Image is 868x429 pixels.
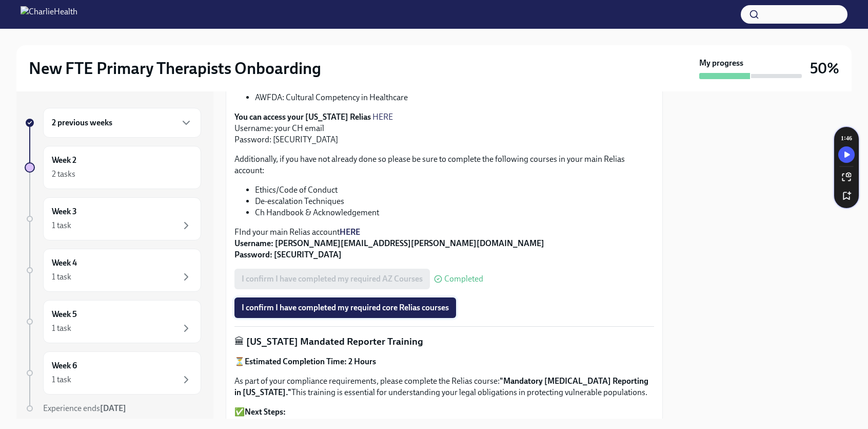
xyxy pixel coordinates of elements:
a: Week 51 task [25,300,201,343]
p: As part of your compliance requirements, please complete the Relias course: This training is esse... [234,376,654,398]
div: 2 tasks [52,169,75,180]
div: 1 task [52,220,71,231]
a: Week 41 task [25,249,201,292]
span: I confirm I have completed my required core Relias courses [242,303,449,313]
div: 1 task [52,374,71,385]
li: Ethics/Code of Conduct [255,184,654,196]
li: Ch Handbook & Acknowledgement [255,207,654,218]
div: 1 task [52,323,71,334]
p: 🏛 [US_STATE] Mandated Reporter Training [234,335,654,348]
h6: Week 6 [52,360,77,371]
a: HERE [340,227,360,237]
div: 2 previous weeks [43,108,201,138]
li: De-escalation Techniques [255,196,654,207]
h6: Week 3 [52,206,77,217]
span: Experience ends [43,403,126,413]
h6: Week 4 [52,257,77,269]
a: HERE [372,112,393,122]
div: 1 task [52,271,71,283]
strong: Next Steps: [245,407,286,417]
h2: New FTE Primary Therapists Onboarding [29,58,321,79]
h6: Week 2 [52,155,76,166]
strong: Estimated Completion Time: 2 Hours [245,357,376,366]
p: ✅ [234,406,654,418]
strong: You can access your [US_STATE] Relias [234,112,371,122]
p: Username: your CH email Password: [SECURITY_DATA] [234,111,654,145]
img: CharlieHealth [21,6,77,23]
h3: 50% [810,59,839,78]
h6: 2 previous weeks [52,117,112,128]
a: Week 61 task [25,351,201,395]
p: Additionally, if you have not already done so please be sure to complete the following courses in... [234,154,654,176]
strong: [DATE] [100,403,126,413]
a: Week 31 task [25,197,201,240]
li: AWFDA: Cultural Competency in Healthcare [255,92,654,103]
strong: Username: [PERSON_NAME][EMAIL_ADDRESS][PERSON_NAME][DOMAIN_NAME] Password: [SECURITY_DATA] [234,238,544,259]
p: ⏳ [234,356,654,367]
a: Week 22 tasks [25,146,201,189]
strong: My progress [699,58,743,69]
h6: Week 5 [52,309,77,320]
span: Completed [444,275,483,283]
button: I confirm I have completed my required core Relias courses [234,297,456,318]
p: FInd your main Relias account [234,227,654,260]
